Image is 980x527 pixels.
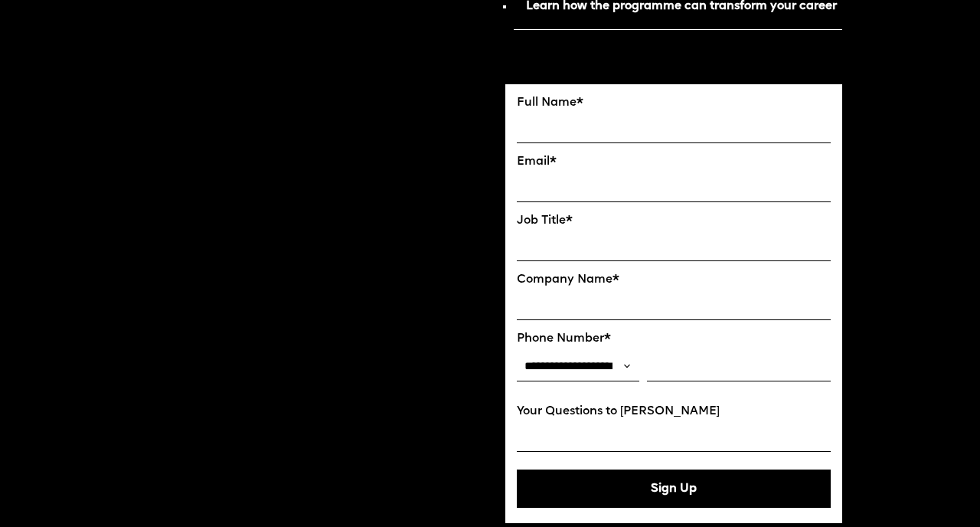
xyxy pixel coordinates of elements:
[517,96,831,110] label: Full Name
[517,332,831,345] label: Phone Number
[517,273,831,286] label: Company Name
[517,470,831,508] button: Sign Up
[517,155,831,169] label: Email
[517,214,831,227] label: Job Title
[517,404,831,418] label: Your Questions to [PERSON_NAME]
